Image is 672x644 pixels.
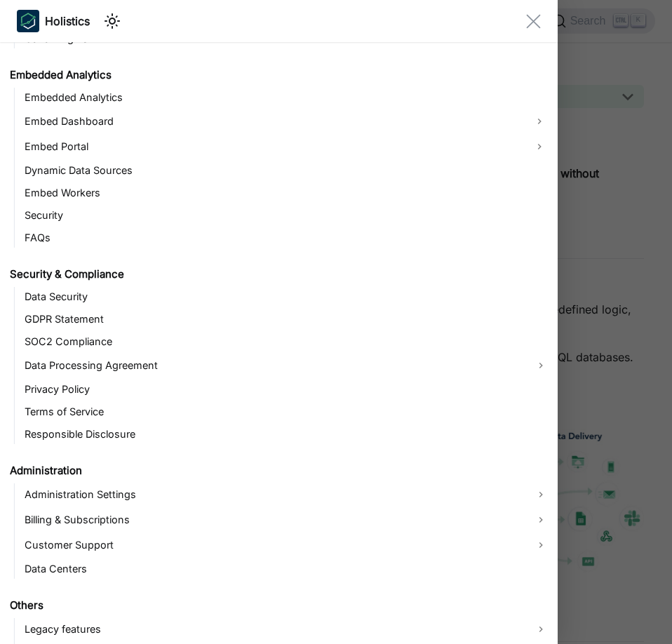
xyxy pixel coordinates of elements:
[20,88,552,107] a: Embedded Analytics
[20,354,552,377] a: Data Processing Agreement
[20,509,552,531] a: Billing & Subscriptions
[20,424,552,444] a: Responsible Disclosure
[526,14,541,29] button: Close navigation bar
[20,110,527,133] a: Embed Dashboard
[20,618,552,640] a: Legacy features
[20,309,552,329] a: GDPR Statement
[6,596,552,615] a: Others
[6,65,552,85] a: Embedded Analytics
[6,461,552,481] a: Administration
[20,206,552,225] a: Security
[17,10,90,32] a: HolisticsHolistics
[527,110,552,133] button: Expand sidebar category 'Embed Dashboard'
[20,483,552,506] a: Administration Settings
[45,13,90,29] b: Holistics
[17,10,39,32] img: Holistics
[20,228,552,248] a: FAQs
[20,534,552,556] a: Customer Support
[6,264,552,284] a: Security & Compliance
[101,10,123,32] button: Switch between dark and light mode (currently light mode)
[20,135,527,158] a: Embed Portal
[20,183,552,203] a: Embed Workers
[20,332,552,351] a: SOC2 Compliance
[20,402,552,422] a: Terms of Service
[20,287,552,307] a: Data Security
[20,161,552,180] a: Dynamic Data Sources
[527,135,552,158] button: Expand sidebar category 'Embed Portal'
[20,380,552,399] a: Privacy Policy
[20,559,552,579] a: Data Centers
